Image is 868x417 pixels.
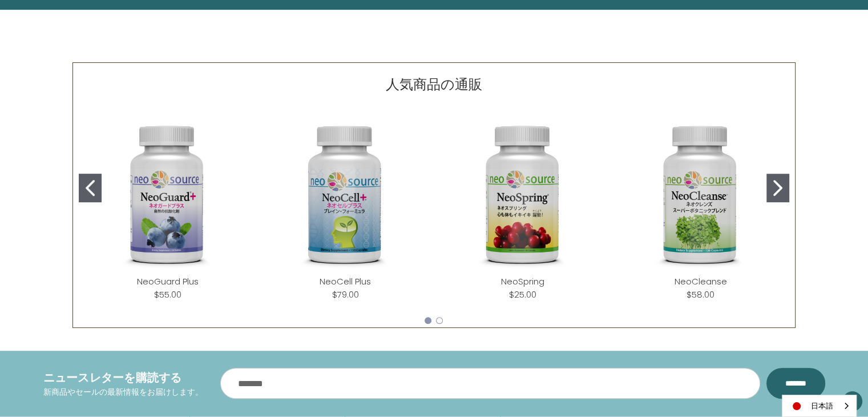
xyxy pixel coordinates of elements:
div: NeoGuard Plus [79,106,256,310]
a: 日本語 [782,395,856,416]
div: NeoCleanse [612,106,789,310]
img: NeoGuard Plus [88,115,247,275]
img: NeoCell Plus [265,115,425,275]
div: $79.00 [332,288,359,301]
aside: Language selected: 日本語 [782,395,857,417]
img: NeoSpring [443,115,603,275]
div: $55.00 [154,288,181,301]
button: Go to slide 1 [79,174,102,202]
button: Go to slide 2 [766,174,789,202]
a: NeoSpring [501,275,544,287]
div: $58.00 [687,288,714,301]
p: 人気商品の通販 [386,74,482,95]
div: NeoCell Plus [256,106,434,310]
p: 新商品やセールの最新情報をお届けします。 [43,386,203,398]
a: NeoCell Plus [320,275,371,287]
div: Language [782,395,857,417]
a: NeoCleanse [675,275,727,287]
div: NeoSpring [434,106,612,310]
h4: ニュースレターを購読する [43,369,203,386]
button: Go to slide 1 [425,317,431,324]
a: NeoGuard Plus [137,275,199,287]
img: NeoCleanse [621,115,780,275]
button: Go to slide 2 [436,317,443,324]
div: $25.00 [509,288,536,301]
